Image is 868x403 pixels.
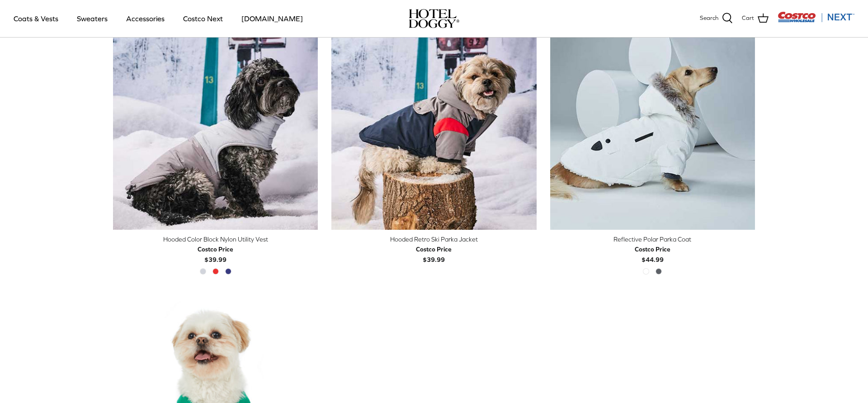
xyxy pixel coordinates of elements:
[175,3,231,34] a: Costco Next
[416,244,452,254] div: Costco Price
[778,11,854,23] img: Costco Next
[198,244,233,254] div: Costco Price
[742,14,754,23] span: Cart
[550,25,755,230] a: Reflective Polar Parka Coat
[550,234,755,244] div: Reflective Polar Parka Coat
[550,234,755,265] a: Reflective Polar Parka Coat Costco Price$44.99
[331,25,536,230] a: Hooded Retro Ski Parka Jacket
[700,13,733,24] a: Search
[635,244,670,263] b: $44.99
[409,9,459,28] a: hoteldoggy.com hoteldoggycom
[69,3,116,34] a: Sweaters
[113,25,318,230] a: Hooded Color Block Nylon Utility Vest
[742,13,769,24] a: Cart
[233,3,311,34] a: [DOMAIN_NAME]
[700,14,718,23] span: Search
[198,244,233,263] b: $39.99
[778,17,854,24] a: Visit Costco Next
[409,9,459,28] img: hoteldoggycom
[113,234,318,265] a: Hooded Color Block Nylon Utility Vest Costco Price$39.99
[331,234,536,265] a: Hooded Retro Ski Parka Jacket Costco Price$39.99
[331,234,536,244] div: Hooded Retro Ski Parka Jacket
[635,244,670,254] div: Costco Price
[416,244,452,263] b: $39.99
[118,3,173,34] a: Accessories
[113,234,318,244] div: Hooded Color Block Nylon Utility Vest
[5,3,66,34] a: Coats & Vests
